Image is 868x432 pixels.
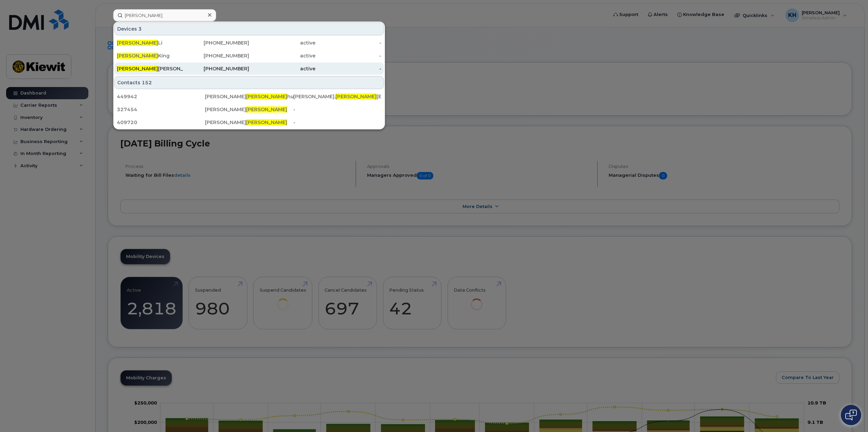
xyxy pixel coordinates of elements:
div: - [315,65,382,72]
a: [PERSON_NAME]King[PHONE_NUMBER]active- [114,50,384,62]
span: [PERSON_NAME] [117,53,158,59]
a: [PERSON_NAME][PERSON_NAME][PHONE_NUMBER]active- [114,63,384,75]
a: 327454[PERSON_NAME][PERSON_NAME]- [114,103,384,116]
div: 327454 [117,106,205,113]
div: [PHONE_NUMBER] [183,52,249,59]
div: [PHONE_NUMBER] [183,65,249,72]
span: 152 [142,79,152,86]
span: [PERSON_NAME] [335,93,377,100]
div: [PERSON_NAME] hum [205,93,293,100]
span: [PERSON_NAME] [117,40,158,46]
div: [PERSON_NAME] [205,106,293,113]
a: 449942[PERSON_NAME][PERSON_NAME]hum[PERSON_NAME].[PERSON_NAME][EMAIL_ADDRESS][PERSON_NAME][DOMAIN... [114,90,384,103]
div: active [249,65,315,72]
div: [PERSON_NAME] [205,119,293,126]
div: Contacts [114,76,384,89]
span: [PERSON_NAME] [246,119,287,125]
div: - [315,52,382,59]
div: [PHONE_NUMBER] [183,39,249,46]
a: 409720[PERSON_NAME][PERSON_NAME]- [114,116,384,128]
div: - [315,39,382,46]
div: 449942 [117,93,205,100]
span: 3 [138,25,142,32]
div: Li [117,39,183,46]
img: Open chat [845,410,857,420]
div: 409720 [117,119,205,126]
span: [PERSON_NAME] [117,66,158,72]
div: active [249,52,315,59]
div: - [293,106,381,113]
div: active [249,39,315,46]
span: [PERSON_NAME] [246,93,287,100]
span: [PERSON_NAME] [246,106,287,113]
div: [PERSON_NAME] [117,65,183,72]
div: [PERSON_NAME]. [EMAIL_ADDRESS][PERSON_NAME][DOMAIN_NAME] [293,93,381,100]
div: King [117,52,183,59]
div: - [293,119,381,126]
div: Devices [114,22,384,35]
a: [PERSON_NAME]Li[PHONE_NUMBER]active- [114,37,384,49]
